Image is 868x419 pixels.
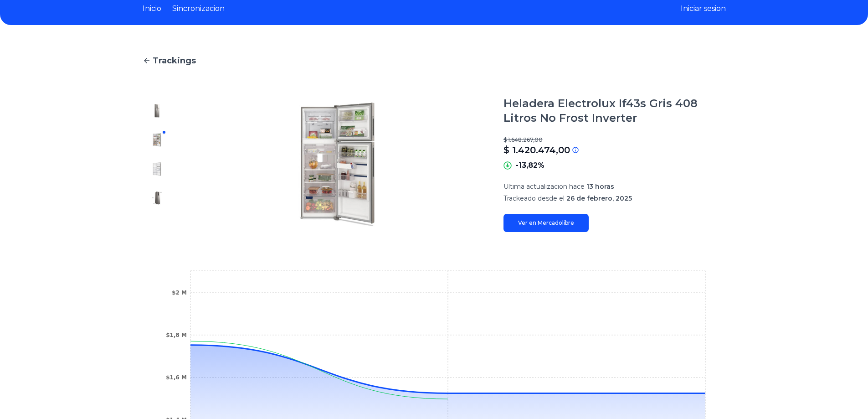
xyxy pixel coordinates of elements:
a: Trackings [143,54,726,67]
img: Heladera Electrolux If43s Gris 408 Litros No Frost Inverter [150,103,164,118]
h1: Heladera Electrolux If43s Gris 408 Litros No Frost Inverter [503,96,726,125]
a: Inicio [143,3,161,14]
span: Trackeado desde el [503,194,565,202]
img: Heladera Electrolux If43s Gris 408 Litros No Frost Inverter [150,133,164,147]
img: Heladera Electrolux If43s Gris 408 Litros No Frost Inverter [150,191,164,206]
span: 26 de febrero, 2025 [566,194,632,202]
span: 13 horas [586,182,614,191]
tspan: $2 M [172,290,187,296]
a: Ver en Mercadolibre [503,214,589,232]
button: Iniciar sesion [681,3,726,14]
span: Trackings [153,54,196,67]
p: -13,82% [515,160,544,171]
p: $ 1.420.474,00 [503,144,570,156]
tspan: $1,8 M [166,332,187,338]
img: Heladera Electrolux If43s Gris 408 Litros No Frost Inverter [190,96,485,232]
span: Ultima actualizacion hace [503,182,585,191]
img: Heladera Electrolux If43s Gris 408 Litros No Frost Inverter [150,162,164,176]
tspan: $1,6 M [166,374,187,381]
a: Sincronizacion [172,3,225,14]
p: $ 1.648.267,00 [503,136,726,144]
